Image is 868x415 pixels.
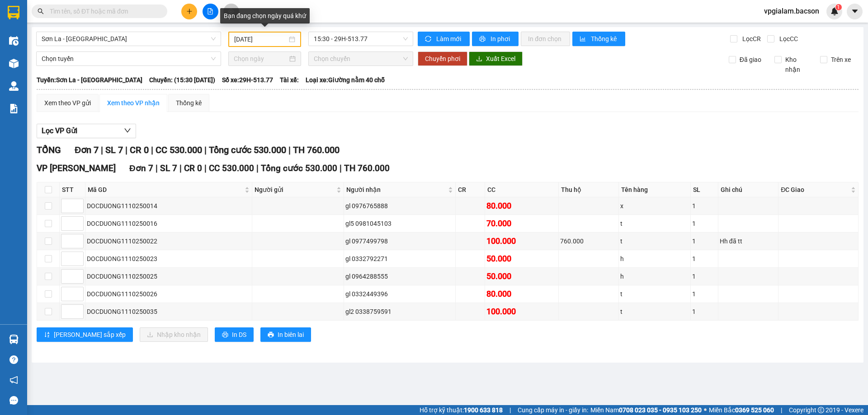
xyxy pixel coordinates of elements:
[129,163,153,173] span: Đơn 7
[485,182,559,197] th: CC
[469,51,523,66] button: downloadXuất Excel
[781,185,849,195] span: ĐC Giao
[736,55,765,65] span: Đã giao
[232,330,246,340] span: In DS
[85,250,252,268] td: DOCDUONG1110250023
[781,405,782,415] span: |
[620,271,689,281] div: h
[486,288,557,300] div: 80.000
[518,405,588,415] span: Cung cấp máy in - giấy in:
[418,51,467,66] button: Chuyển phơi
[37,327,133,342] button: sort-ascending[PERSON_NAME] sắp xếp
[9,59,19,68] img: warehouse-icon
[278,330,304,340] span: In biên lai
[42,52,216,65] span: Chọn tuyến
[456,182,486,197] th: CR
[280,75,299,85] span: Tài xế:
[255,185,335,195] span: Người gửi
[782,55,813,75] span: Kho nhận
[735,406,774,414] strong: 0369 525 060
[186,8,193,14] span: plus
[9,81,19,91] img: warehouse-icon
[345,271,454,281] div: gl 0964288555
[9,36,19,46] img: warehouse-icon
[346,185,446,195] span: Người nhận
[223,4,239,19] button: aim
[151,145,153,155] span: |
[261,163,337,173] span: Tổng cước 530.000
[847,4,863,19] button: caret-down
[345,219,454,228] div: gl5 0981045103
[222,331,228,339] span: printer
[85,233,252,250] td: DOCDUONG1110250022
[176,98,202,108] div: Thống kê
[306,75,385,85] span: Loại xe: Giường nằm 40 chỗ
[268,331,274,339] span: printer
[344,163,390,173] span: TH 760.000
[345,201,454,211] div: gl 0976765888
[9,396,18,405] span: message
[179,163,182,173] span: |
[837,4,840,10] span: 1
[464,406,503,414] strong: 1900 633 818
[209,145,286,155] span: Tổng cước 530.000
[619,406,702,414] strong: 0708 023 035 - 0935 103 250
[620,201,689,211] div: x
[572,32,625,46] button: bar-chartThống kê
[720,236,777,246] div: Hh đã tt
[486,305,557,318] div: 100.000
[420,405,503,415] span: Hỗ trợ kỹ thuật:
[620,254,689,264] div: h
[156,145,202,155] span: CC 530.000
[757,5,826,17] span: vpgialam.bacson
[256,163,259,173] span: |
[288,145,291,155] span: |
[835,4,842,10] sup: 1
[580,36,587,43] span: bar-chart
[149,75,215,85] span: Chuyến: (15:30 [DATE])
[340,163,342,173] span: |
[472,32,519,46] button: printerIn phơi
[234,54,288,64] input: Chọn ngày
[620,307,689,317] div: t
[184,163,202,173] span: CR 0
[491,34,511,44] span: In phơi
[293,145,340,155] span: TH 760.000
[620,289,689,299] div: t
[314,32,408,46] span: 15:30 - 29H-513.77
[87,289,250,299] div: DOCDUONG1110250026
[486,54,515,64] span: Xuất Excel
[620,219,689,228] div: t
[204,145,207,155] span: |
[436,34,462,44] span: Làm mới
[692,307,717,317] div: 1
[37,76,142,84] b: Tuyến: Sơn La - [GEOGRAPHIC_DATA]
[85,303,252,321] td: DOCDUONG1110250035
[234,34,287,44] input: 10/10/2025
[692,236,717,246] div: 1
[509,405,511,415] span: |
[8,6,19,19] img: logo-vxr
[692,271,717,281] div: 1
[60,182,85,197] th: STT
[486,200,557,212] div: 80.000
[418,32,470,46] button: syncLàm mới
[425,36,433,43] span: sync
[521,32,570,46] button: In đơn chọn
[203,4,218,19] button: file-add
[204,163,207,173] span: |
[345,236,454,246] div: gl 0977499798
[124,127,131,134] span: down
[739,34,762,44] span: Lọc CR
[160,163,177,173] span: SL 7
[222,75,273,85] span: Số xe: 29H-513.77
[37,163,116,173] span: VP [PERSON_NAME]
[818,407,824,413] span: copyright
[827,55,854,65] span: Trên xe
[476,56,482,63] span: download
[851,7,859,15] span: caret-down
[37,145,61,155] span: TỔNG
[87,219,250,228] div: DOCDUONG1110250016
[718,182,778,197] th: Ghi chú
[85,285,252,303] td: DOCDUONG1110250026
